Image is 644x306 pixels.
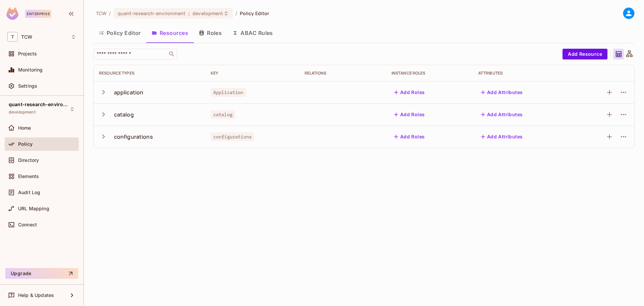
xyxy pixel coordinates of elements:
span: Policy Editor [240,10,269,16]
span: development [9,110,36,115]
div: application [114,89,144,96]
button: Resources [146,25,194,41]
span: Monitoring [18,67,43,73]
li: / [109,10,111,16]
span: : [188,11,190,16]
button: Add Roles [391,131,428,142]
button: Add Resource [562,49,607,59]
button: Upgrade [5,268,78,279]
div: Enterprise [25,10,51,18]
span: quant-research-environment [118,10,185,16]
span: Workspace: TCW [21,34,32,40]
li: / [235,10,237,16]
span: Directory [18,158,39,163]
button: Policy Editor [93,25,146,41]
span: Home [18,125,31,131]
span: URL Mapping [18,206,49,211]
span: configurations [211,132,254,141]
span: quant-research-environment [9,102,69,107]
span: Audit Log [18,190,40,195]
button: Add Attributes [478,87,526,98]
span: Projects [18,51,37,56]
button: Add Attributes [478,131,526,142]
span: Help & Updates [18,293,54,298]
div: Instance roles [391,71,468,76]
span: catalog [211,110,235,119]
div: Attributes [478,71,568,76]
div: catalog [114,111,134,118]
div: Relations [305,71,381,76]
span: T [7,32,18,42]
button: Add Roles [391,87,428,98]
span: Settings [18,83,37,89]
button: Roles [194,25,227,41]
span: the active workspace [96,10,106,16]
button: Add Roles [391,109,428,120]
button: ABAC Rules [227,25,278,41]
div: Resource Types [99,71,200,76]
div: Key [211,71,294,76]
span: Connect [18,222,37,227]
div: configurations [114,133,153,140]
button: Add Attributes [478,109,526,120]
span: Elements [18,174,39,179]
span: Policy [18,141,33,147]
img: SReyMgAAAABJRU5ErkJggg== [6,7,18,20]
span: development [193,10,223,16]
span: Application [211,88,246,97]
